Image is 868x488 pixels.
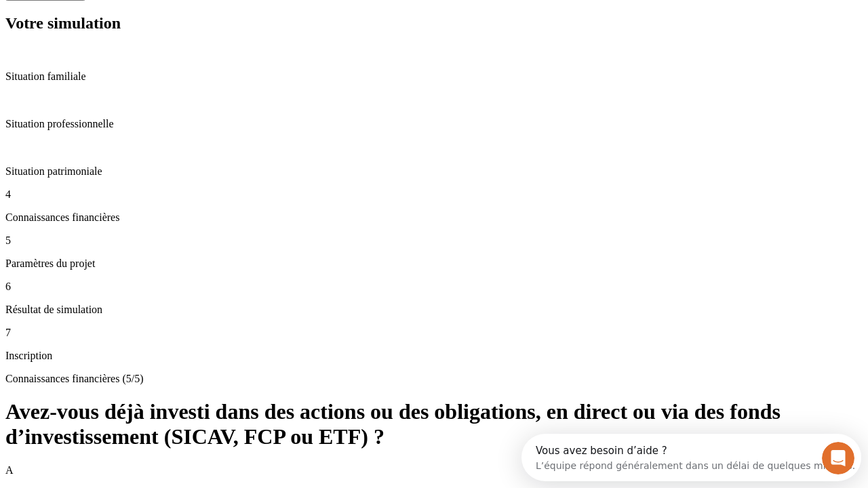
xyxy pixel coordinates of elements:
p: 4 [5,188,863,201]
p: 5 [5,235,863,247]
p: 7 [5,327,863,339]
div: Ouvrir le Messenger Intercom [5,5,374,43]
h1: Avez-vous déjà investi dans des actions ou des obligations, en direct ou via des fonds d’investis... [5,399,863,449]
iframe: Intercom live chat discovery launcher [521,434,861,481]
p: Connaissances financières [5,211,863,224]
h2: Votre simulation [5,14,863,33]
p: Résultat de simulation [5,304,863,316]
p: Connaissances financières (5/5) [5,373,863,385]
p: Situation patrimoniale [5,165,863,178]
p: Inscription [5,350,863,362]
p: Situation professionnelle [5,118,863,130]
p: Paramètres du projet [5,258,863,270]
div: L’équipe répond généralement dans un délai de quelques minutes. [14,22,334,37]
div: Vous avez besoin d’aide ? [14,12,334,22]
p: A [5,464,863,476]
p: 6 [5,281,863,293]
p: Situation familiale [5,70,863,83]
iframe: Intercom live chat [822,442,854,474]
